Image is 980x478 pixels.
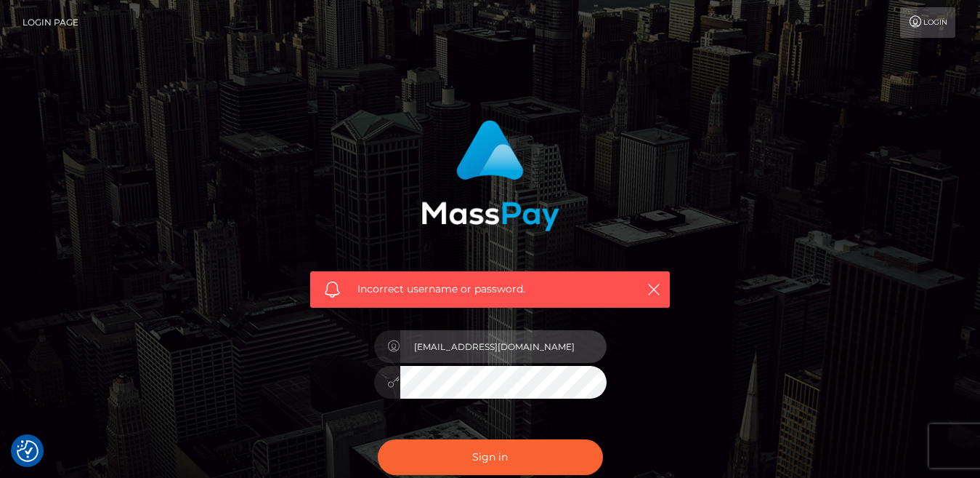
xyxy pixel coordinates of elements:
a: Login Page [23,7,78,38]
span: Incorrect username or password. [357,282,623,297]
img: MassPay Login [421,120,559,231]
button: Consent Preferences [17,440,39,462]
img: Revisit consent button [17,440,39,462]
button: Sign in [378,439,603,475]
input: Username... [400,330,607,363]
a: Login [900,7,955,38]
